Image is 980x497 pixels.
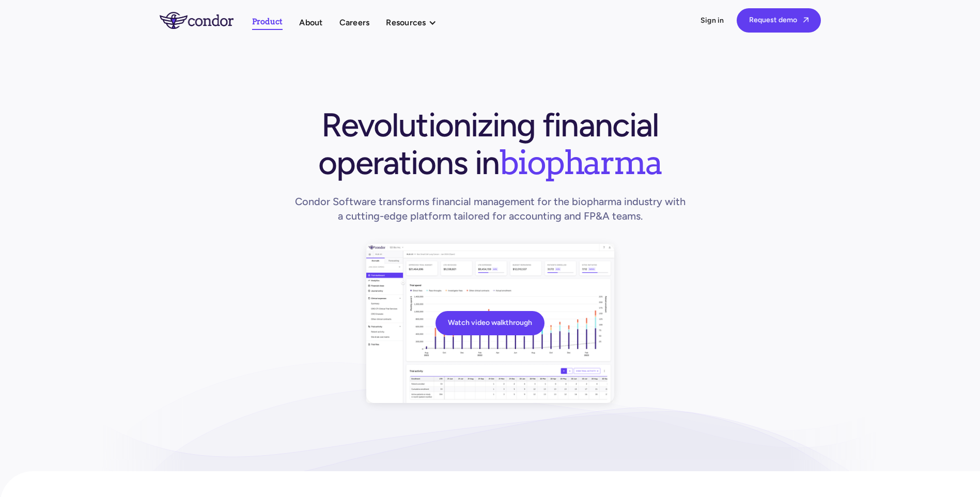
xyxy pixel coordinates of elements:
a: About [299,15,322,29]
div: Resources [386,15,446,29]
a: home [160,12,252,28]
h1: Revolutionizing financial operations in [292,106,689,181]
a: Product [252,15,283,30]
span: biopharma [499,142,661,182]
a: Careers [339,15,370,29]
a: Request demo [737,8,821,33]
a: Sign in [701,15,724,26]
div: Resources [386,15,426,29]
span:  [803,17,808,23]
a: Watch video walkthrough [435,311,545,335]
h1: Condor Software transforms financial management for the biopharma industry with a cutting-edge pl... [292,194,689,223]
